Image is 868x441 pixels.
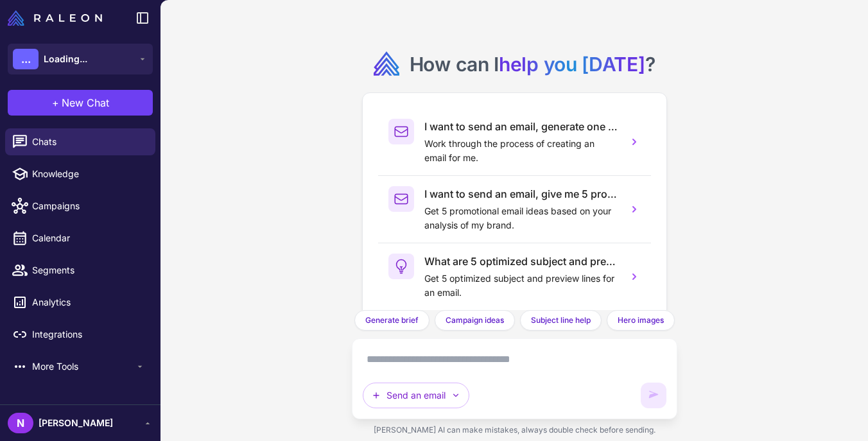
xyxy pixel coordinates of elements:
a: Segments [5,257,155,284]
span: Hero images [618,315,664,326]
button: Hero images [607,310,675,331]
button: Campaign ideas [435,310,515,331]
p: Get 5 promotional email ideas based on your analysis of my brand. [424,204,618,232]
span: Calendar [32,231,145,245]
span: Analytics [32,295,145,309]
a: Calendar [5,225,155,252]
img: Raleon Logo [8,10,102,26]
button: Subject line help [520,310,602,331]
h2: How can I ? [410,51,655,77]
span: Subject line help [531,315,591,326]
span: + [52,95,59,110]
span: Knowledge [32,167,145,181]
span: Chats [32,135,145,149]
span: help you [DATE] [499,53,645,76]
h3: I want to send an email, give me 5 promotional email ideas. [424,186,618,202]
a: Knowledge [5,160,155,187]
button: ...Loading... [8,44,153,74]
a: Campaigns [5,193,155,220]
span: Segments [32,263,145,277]
span: Generate brief [365,315,419,326]
a: Integrations [5,321,155,348]
button: Generate brief [354,310,430,331]
button: Send an email [363,383,469,408]
span: Loading... [44,52,87,66]
span: Integrations [32,327,145,342]
p: Get 5 optimized subject and preview lines for an email. [424,272,618,300]
span: New Chat [62,95,109,110]
a: Analytics [5,289,155,316]
span: More Tools [32,359,135,374]
span: Campaigns [32,199,145,213]
div: [PERSON_NAME] AI can make mistakes, always double check before sending. [352,419,677,441]
h3: I want to send an email, generate one for me [424,119,618,134]
button: +New Chat [8,90,153,116]
p: Work through the process of creating an email for me. [424,137,618,165]
h3: What are 5 optimized subject and preview lines for an email? [424,254,618,269]
div: N [8,413,33,433]
span: Campaign ideas [446,315,504,326]
a: Chats [5,128,155,155]
div: ... [13,49,39,69]
span: [PERSON_NAME] [39,416,113,430]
